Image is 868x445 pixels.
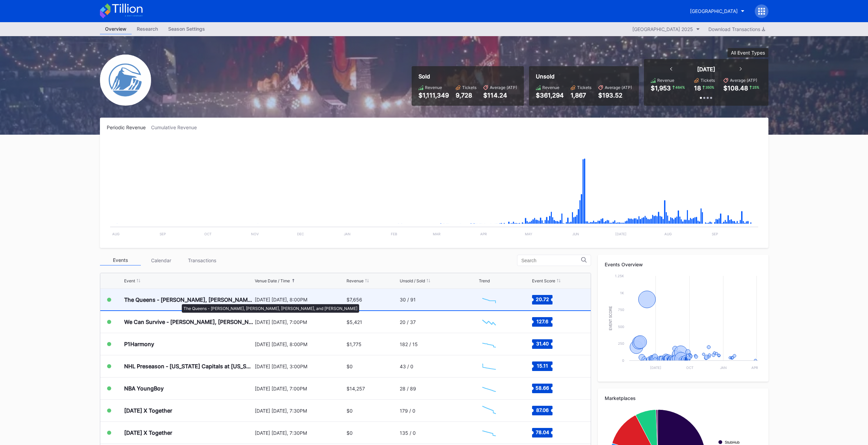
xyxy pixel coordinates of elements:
[697,66,715,73] div: [DATE]
[479,402,499,419] svg: Chart title
[720,366,727,370] text: Jan
[708,26,765,32] div: Download Transactions
[675,85,686,90] div: 464 %
[479,278,490,283] div: Trend
[163,24,210,34] div: Season Settings
[535,385,549,391] text: 58.66
[521,258,581,263] input: Search
[536,92,564,99] div: $361,294
[690,8,738,14] div: [GEOGRAPHIC_DATA]
[124,363,253,370] div: NHL Preseason - [US_STATE] Capitals at [US_STATE] Devils (Split Squad)
[124,385,164,392] div: NBA YoungBoy
[255,297,345,302] div: [DATE] [DATE], 8:00PM
[141,255,182,266] div: Calendar
[618,325,624,329] text: 500
[605,272,762,375] svg: Chart title
[391,232,397,236] text: Feb
[400,386,416,391] div: 28 / 89
[536,296,549,302] text: 20.72
[400,319,416,325] div: 20 / 37
[347,297,362,302] div: $7,656
[400,430,416,436] div: 135 / 0
[255,386,345,391] div: [DATE] [DATE], 7:00PM
[124,278,135,283] div: Event
[456,92,476,99] div: 9,728
[251,232,259,236] text: Nov
[400,364,413,369] div: 43 / 0
[255,408,345,414] div: [DATE] [DATE], 7:30PM
[297,232,304,236] text: Dec
[622,358,624,362] text: 0
[124,318,253,325] div: We Can Survive - [PERSON_NAME], [PERSON_NAME], [PERSON_NAME], Goo Goo Dolls
[608,306,612,330] text: Event Score
[112,232,119,236] text: Aug
[615,274,624,278] text: 1.25k
[618,341,624,345] text: 250
[151,124,202,130] div: Cumulative Revenue
[751,366,758,370] text: Apr
[255,319,345,325] div: [DATE] [DATE], 7:00PM
[479,336,499,353] svg: Chart title
[542,85,559,90] div: Revenue
[418,73,517,80] div: Sold
[107,139,762,241] svg: Chart title
[159,232,165,236] text: Sep
[490,85,517,90] div: Average (ATP)
[620,291,624,295] text: 1k
[479,313,499,330] svg: Chart title
[255,430,345,436] div: [DATE] [DATE], 7:30PM
[723,85,748,92] div: $108.48
[107,124,151,130] div: Periodic Revenue
[537,363,548,369] text: 15.11
[132,24,163,34] div: Research
[432,232,440,236] text: Mar
[705,25,768,34] button: Download Transactions
[400,297,416,302] div: 30 / 91
[132,24,163,34] a: Research
[479,424,499,441] svg: Chart title
[344,232,351,236] text: Jan
[124,296,253,303] div: The Queens - [PERSON_NAME], [PERSON_NAME], [PERSON_NAME], and [PERSON_NAME]
[536,407,549,413] text: 87.06
[400,341,418,347] div: 182 / 15
[598,92,632,99] div: $193.52
[163,24,210,34] a: Season Settings
[347,408,353,414] div: $0
[694,85,701,92] div: 18
[100,255,141,266] div: Events
[347,430,353,436] div: $0
[536,429,549,435] text: 78.04
[632,26,693,32] div: [GEOGRAPHIC_DATA] 2025
[418,92,449,99] div: $1,111,349
[124,407,172,414] div: [DATE] X Together
[536,318,548,324] text: 127.6
[347,278,364,283] div: Revenue
[525,232,532,236] text: May
[657,78,674,83] div: Revenue
[124,429,172,436] div: [DATE] X Together
[347,341,362,347] div: $1,775
[100,55,151,106] img: Devils-Logo.png
[701,78,715,83] div: Tickets
[425,85,442,90] div: Revenue
[347,364,353,369] div: $0
[479,380,499,397] svg: Chart title
[462,85,476,90] div: Tickets
[605,262,762,267] div: Events Overview
[650,366,661,370] text: [DATE]
[725,440,740,444] text: StubHub
[731,50,765,56] div: All Event Types
[711,232,718,236] text: Sep
[571,92,591,99] div: 1,867
[255,341,345,347] div: [DATE] [DATE], 8:00PM
[182,255,223,266] div: Transactions
[483,92,517,99] div: $114.24
[255,364,345,369] div: [DATE] [DATE], 3:00PM
[124,341,154,347] div: P1Harmony
[347,319,362,325] div: $5,421
[480,232,487,236] text: Apr
[100,24,132,34] a: Overview
[479,358,499,375] svg: Chart title
[605,85,632,90] div: Average (ATP)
